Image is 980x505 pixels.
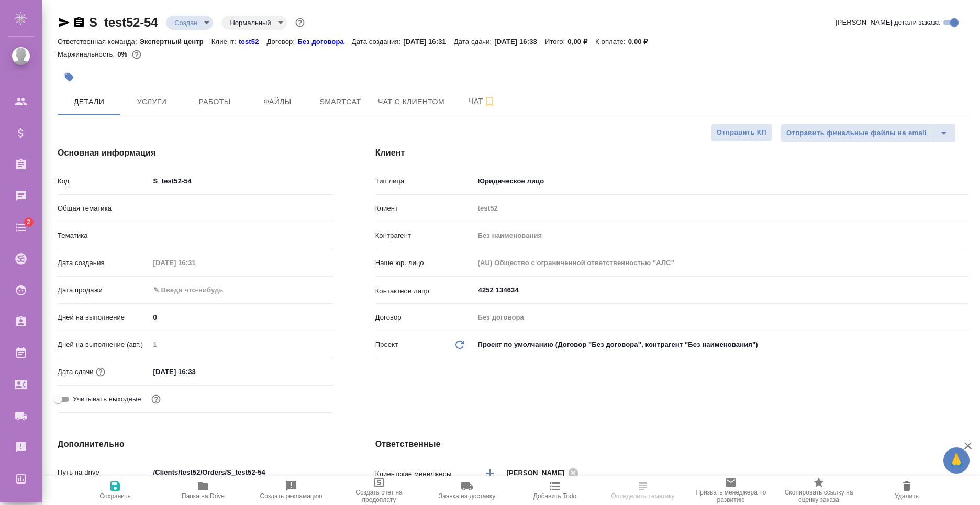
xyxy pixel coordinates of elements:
span: Услуги [127,95,177,108]
p: Путь на drive [58,467,150,478]
span: Учитывать выходные [73,394,141,404]
p: К оплате: [595,38,628,46]
p: 0% [117,50,130,58]
p: Наше юр. лицо [375,258,474,268]
p: Общая тематика [58,203,150,214]
span: [PERSON_NAME] детали заказа [836,17,940,28]
input: Пустое поле [474,201,968,216]
p: Клиентские менеджеры [375,469,474,479]
div: split button [781,124,956,142]
button: Удалить [863,476,951,505]
a: Без договора [297,37,352,46]
div: Создан [166,16,213,30]
span: Призвать менеджера по развитию [693,489,769,503]
div: [PERSON_NAME] [507,466,582,479]
span: Smartcat [315,95,365,108]
h4: Дополнительно [58,438,333,451]
input: Пустое поле [474,310,968,325]
span: Детали [64,95,114,108]
p: Экспертный центр [140,38,211,46]
p: test52 [239,38,266,46]
div: Юридическое лицо [474,172,968,190]
span: [PERSON_NAME] [507,468,571,478]
p: Дата создания [58,258,150,268]
p: Маржинальность: [58,50,117,58]
input: Пустое поле [150,255,241,270]
input: ✎ Введи что-нибудь [150,364,241,379]
p: Проект [375,339,398,350]
svg: Подписаться [483,95,496,108]
p: Ответственная команда: [58,38,140,46]
p: Клиент: [211,38,239,46]
p: Дней на выполнение (авт.) [58,339,150,350]
p: Код [58,176,150,186]
input: Пустое поле [474,255,968,270]
span: Чат с клиентом [378,95,444,108]
button: Призвать менеджера по развитию [687,476,775,505]
input: ✎ Введи что-нибудь [150,282,241,298]
button: Если добавить услуги и заполнить их объемом, то дата рассчитается автоматически [94,365,107,379]
button: Скопировать ссылку для ЯМессенджера [58,16,70,29]
p: Договор: [267,38,298,46]
p: Тематика [58,230,150,241]
p: Договор [375,312,474,323]
p: Дата создания: [352,38,403,46]
input: Пустое поле [150,337,333,352]
button: Скопировать ссылку [73,16,85,29]
h4: Ответственные [375,438,968,451]
p: Контрагент [375,230,474,241]
p: 0,00 ₽ [567,38,595,46]
button: Добавить менеджера [477,460,503,486]
a: S_test52-54 [89,15,158,29]
p: Дата сдачи: [454,38,494,46]
div: Проект по умолчанию (Договор "Без договора", контрагент "Без наименования") [474,336,968,354]
span: Скопировать ссылку на оценку заказа [781,489,856,503]
p: Итого: [545,38,567,46]
span: 2 [20,217,37,227]
button: 0.00 RUB; [130,48,143,61]
button: Выбери, если сб и вс нужно считать рабочими днями для выполнения заказа. [149,392,163,406]
span: Чат [457,95,507,108]
button: Отправить КП [711,124,772,142]
span: Папка на Drive [182,492,225,500]
p: Контактное лицо [375,286,474,297]
button: Доп статусы указывают на важность/срочность заказа [293,16,307,29]
a: 2 [3,214,39,240]
button: Определить тематику [599,476,687,505]
p: [DATE] 16:33 [494,38,545,46]
h4: Основная информация [58,147,333,159]
input: ✎ Введи что-нибудь [150,465,333,480]
div: ​ [150,227,333,245]
p: Тип лица [375,176,474,186]
button: Создать рекламацию [247,476,335,505]
h4: Клиент [375,147,968,159]
button: Заявка на доставку [423,476,511,505]
button: Нормальный [227,18,274,27]
button: Добавить тэг [58,65,81,89]
span: 🙏 [948,449,965,471]
span: Отправить финальные файлы на email [786,127,927,139]
span: Создать счет на предоплату [341,489,417,503]
span: Файлы [252,95,303,108]
button: Сохранить [71,476,159,505]
p: Без договора [297,38,352,46]
button: Отправить финальные файлы на email [781,124,932,142]
p: 0,00 ₽ [628,38,656,46]
p: Клиент [375,203,474,214]
span: Создать рекламацию [260,492,322,500]
a: test52 [239,37,266,46]
div: Создан [221,16,286,30]
p: Дней на выполнение [58,312,150,323]
button: Скопировать ссылку на оценку заказа [775,476,863,505]
p: Дата продажи [58,285,150,295]
p: [DATE] 16:31 [403,38,454,46]
span: Определить тематику [611,492,674,500]
button: Open [963,289,965,291]
div: ​ [150,200,333,217]
span: Отправить КП [717,127,766,139]
button: Добавить Todo [511,476,599,505]
button: Создать счет на предоплату [335,476,423,505]
button: Создан [171,18,201,27]
span: Удалить [895,492,919,500]
input: ✎ Введи что-нибудь [150,173,333,189]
